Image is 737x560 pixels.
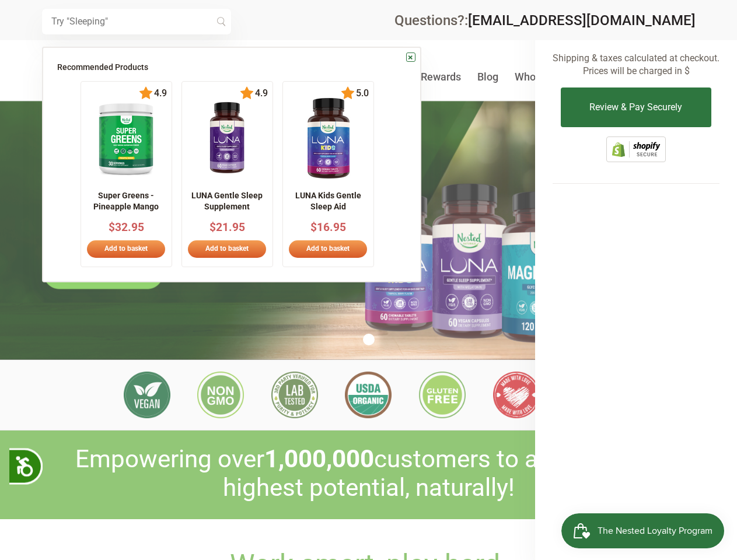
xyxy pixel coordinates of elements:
[394,13,696,27] div: Questions?:
[310,220,346,234] span: $16.95
[188,240,266,258] a: Add to basket
[90,97,162,179] img: imgpsh_fullsize_anim_-_2025-02-26T222351.371_x140.png
[139,86,153,100] img: star.svg
[87,240,165,258] a: Add to basket
[561,513,725,548] iframe: Button to open loyalty program pop-up
[341,86,355,100] img: star.svg
[355,88,369,99] span: 5.0
[254,88,268,99] span: 4.9
[209,220,245,234] span: $21.95
[406,52,415,62] a: ×
[195,97,259,179] img: NN_LUNA_US_60_front_1_x140.png
[42,9,231,34] input: Try "Sleeping"
[153,88,167,99] span: 4.9
[606,136,666,162] img: Shopify secure badge
[288,190,369,212] p: LUNA Kids Gentle Sleep Aid
[289,240,367,258] a: Add to basket
[606,153,666,164] a: This online store is secured by Shopify
[644,28,672,41] span: $0.00
[187,190,268,212] p: LUNA Gentle Sleep Supplement
[54,168,66,180] button: Previous
[86,190,167,212] p: Super Greens - Pineapple Mango
[240,86,254,100] img: star.svg
[288,97,369,179] img: 1_edfe67ed-9f0f-4eb3-a1ff-0a9febdc2b11_x140.png
[553,52,719,78] p: Shipping & taxes calculated at checkout. Prices will be charged in $
[109,220,144,234] span: $32.95
[561,87,711,127] button: Review & Pay Securely
[468,12,696,29] a: [EMAIL_ADDRESS][DOMAIN_NAME]
[57,62,148,72] span: Recommended Products
[386,168,397,180] button: Next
